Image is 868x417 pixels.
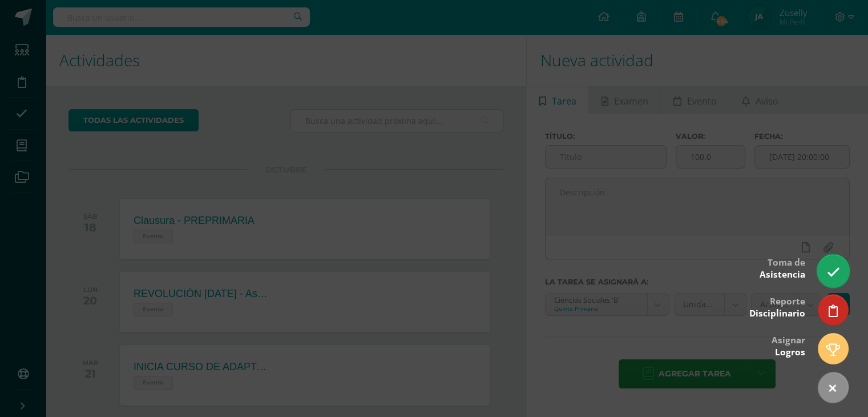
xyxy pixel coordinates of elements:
span: Disciplinario [749,307,805,319]
div: Asignar [772,327,805,364]
div: Toma de [760,249,805,286]
span: Asistencia [760,268,805,280]
div: Reporte [749,288,805,325]
span: Logros [775,346,805,358]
